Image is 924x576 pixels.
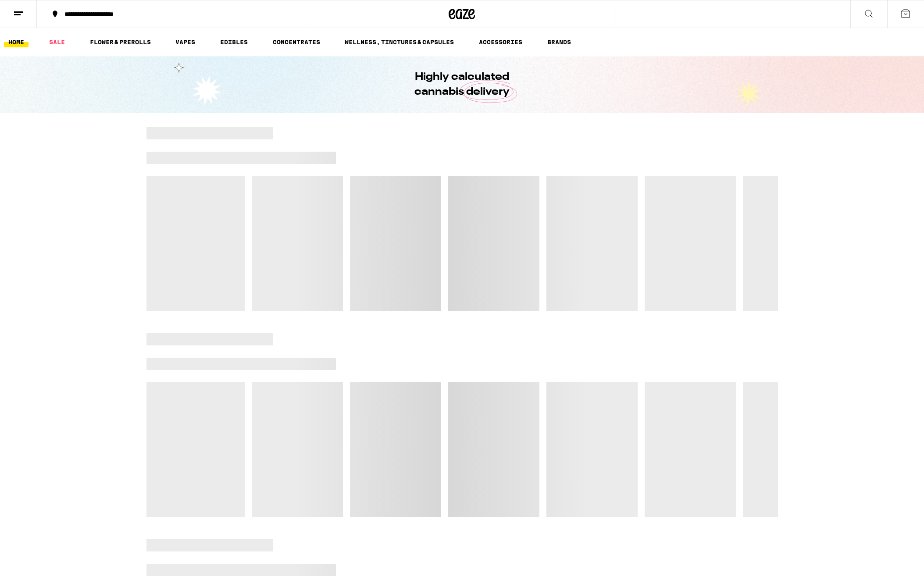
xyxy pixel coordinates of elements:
[474,37,527,47] a: ACCESSORIES
[268,37,325,47] a: CONCENTRATES
[390,70,535,100] h1: Highly calculated cannabis delivery
[216,37,252,47] a: EDIBLES
[171,37,200,47] a: VAPES
[4,37,29,47] a: HOME
[340,37,458,47] a: WELLNESS, TINCTURES & CAPSULES
[45,37,69,47] a: SALE
[86,37,155,47] a: FLOWER & PREROLLS
[543,37,575,47] button: BRANDS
